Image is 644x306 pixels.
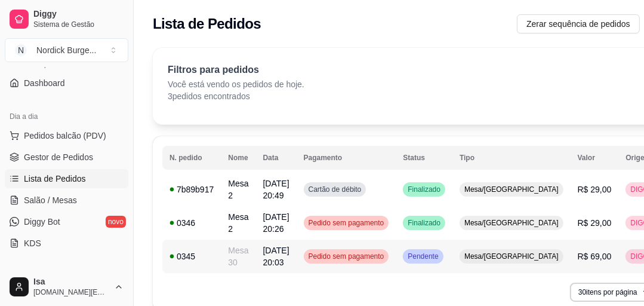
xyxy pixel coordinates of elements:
[24,194,77,206] span: Salão / Mesas
[24,216,60,228] span: Diggy Bot
[33,277,109,287] span: Isa
[36,44,96,56] div: Nordick Burge ...
[405,185,443,194] span: Finalizado
[462,185,561,194] span: Mesa/[GEOGRAPHIC_DATA]
[24,77,65,89] span: Dashboard
[221,173,255,206] td: Mesa 2
[5,191,128,210] a: Salão / Mesas
[168,90,304,102] p: 3 pedidos encontrados
[15,44,27,56] span: N
[5,126,128,145] button: Pedidos balcão (PDV)
[405,252,440,261] span: Pendente
[578,185,612,194] span: R$ 29,00
[578,252,612,261] span: R$ 69,00
[263,179,289,200] span: [DATE] 20:49
[5,148,128,167] a: Gestor de Pedidos
[405,218,443,228] span: Finalizado
[263,246,289,267] span: [DATE] 20:03
[170,217,214,229] div: 0346
[33,9,124,20] span: Diggy
[462,218,561,228] span: Mesa/[GEOGRAPHIC_DATA]
[24,130,106,142] span: Pedidos balcão (PDV)
[153,14,261,33] h2: Lista de Pedidos
[396,146,452,170] th: Status
[168,63,304,77] p: Filtros para pedidos
[5,234,128,253] a: KDS
[24,151,93,163] span: Gestor de Pedidos
[33,20,124,29] span: Sistema de Gestão
[452,146,571,170] th: Tipo
[33,287,109,297] span: [DOMAIN_NAME][EMAIL_ADDRESS][DOMAIN_NAME]
[170,250,214,262] div: 0345
[462,252,561,261] span: Mesa/[GEOGRAPHIC_DATA]
[168,78,304,90] p: Você está vendo os pedidos de hoje.
[306,252,387,261] span: Pedido sem pagamento
[5,267,128,286] div: Catálogo
[306,185,364,194] span: Cartão de débito
[517,14,640,33] button: Zerar sequência de pedidos
[5,273,128,301] button: Isa[DOMAIN_NAME][EMAIL_ADDRESS][DOMAIN_NAME]
[297,146,396,170] th: Pagamento
[221,206,255,240] td: Mesa 2
[5,5,128,33] a: DiggySistema de Gestão
[24,173,86,185] span: Lista de Pedidos
[578,218,612,228] span: R$ 29,00
[24,237,41,249] span: KDS
[256,146,297,170] th: Data
[5,74,128,93] a: Dashboard
[306,218,387,228] span: Pedido sem pagamento
[5,212,128,231] a: Diggy Botnovo
[170,183,214,195] div: 7b89b917
[221,146,255,170] th: Nome
[526,17,630,30] span: Zerar sequência de pedidos
[5,38,128,62] button: Select a team
[571,146,619,170] th: Valor
[263,212,289,234] span: [DATE] 20:26
[162,146,221,170] th: N. pedido
[5,169,128,188] a: Lista de Pedidos
[221,240,255,273] td: Mesa 30
[5,107,128,126] div: Dia a dia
